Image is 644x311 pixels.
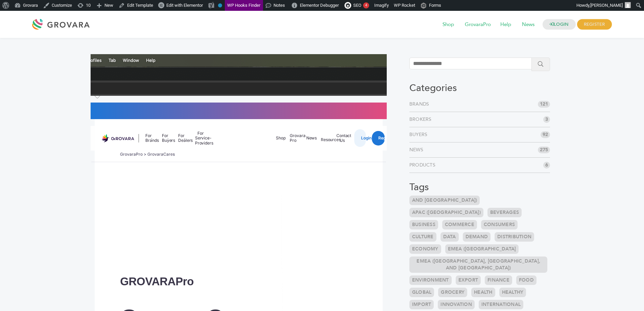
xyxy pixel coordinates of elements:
a: Help [496,21,516,28]
a: Beverages [487,208,522,217]
a: EMEA ([GEOGRAPHIC_DATA] [445,244,519,254]
a: Grocery [438,288,467,297]
div: News [306,136,311,140]
a: Environment [409,275,452,285]
a: Import [409,300,434,309]
span: 3 [543,116,550,123]
a: Innovation [438,300,475,309]
div: No index [218,3,222,7]
a: Global [409,288,434,297]
a: Healthy [499,288,526,297]
a: Commerce [442,220,477,229]
span: Help [496,18,516,31]
div: For Brands [145,133,150,143]
a: Export [456,275,481,285]
a: Products [409,162,438,169]
div: Resources [321,137,325,142]
a: Finance [485,275,512,285]
a: Data [440,232,459,242]
a: News [409,147,426,153]
div: Shop [276,136,280,140]
a: Consumers [481,220,518,229]
a: LOGIN [543,19,576,30]
span: SEO [353,3,361,8]
a: Culture [409,232,436,242]
div: Grovara Pro [290,133,295,143]
span: News [517,18,539,31]
span: 92 [541,131,550,138]
a: GrovaraPro [460,21,496,28]
span: [PERSON_NAME] [590,3,623,8]
div: For Buyers [162,133,166,143]
a: Economy [409,244,441,254]
h3: Categories [409,83,550,94]
a: Demand [463,232,491,242]
div: For Service-Providers [195,131,206,145]
a: Brands [409,101,432,108]
span: 121 [538,101,550,108]
a: Health [471,288,495,297]
a: and [GEOGRAPHIC_DATA]) [409,196,480,205]
a: Buyers [409,131,430,138]
a: Food [516,275,536,285]
div: Contact Us [336,133,348,143]
span: 275 [538,147,550,153]
a: APAC ([GEOGRAPHIC_DATA]) [409,208,483,217]
h3: Tags [409,182,550,193]
a: News [517,21,539,28]
a: International [479,300,523,309]
span: REGISTER [577,19,612,30]
div: For Dealers [178,133,183,143]
a: Business [409,220,438,229]
span: Pro [175,275,194,288]
span: GrovaraPro [460,18,496,31]
span: Shop [438,18,459,31]
span: 6 [543,162,550,169]
span: Edit with Elementor [166,3,203,8]
a: Brokers [409,116,434,123]
a: Shop [438,21,459,28]
div: 4 [363,2,369,8]
div: GROVARA [120,272,201,291]
a: Distribution [495,232,534,242]
a: EMEA ([GEOGRAPHIC_DATA], [GEOGRAPHIC_DATA], and [GEOGRAPHIC_DATA]) [409,257,548,273]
